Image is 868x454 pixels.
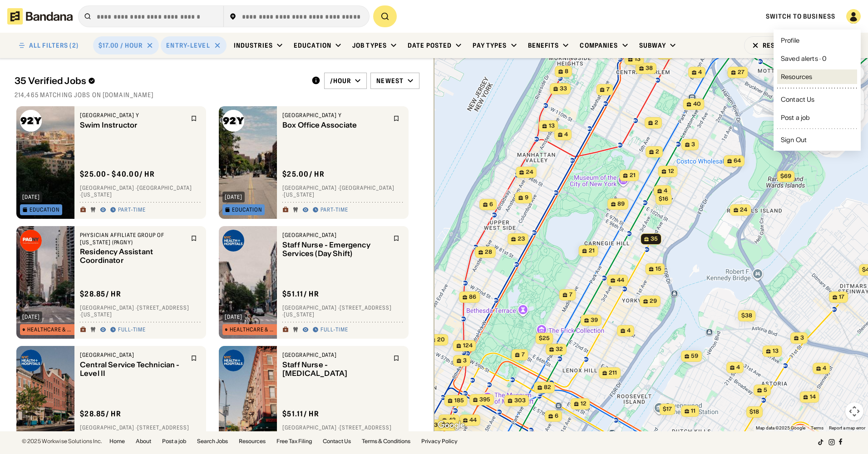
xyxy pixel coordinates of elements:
[591,316,598,324] span: 39
[485,248,492,256] span: 28
[639,41,666,49] div: Subway
[764,386,767,394] span: 5
[777,51,857,66] a: Saved alerts · 0
[20,110,42,132] img: 92nd Street Y logo
[581,400,587,408] span: 12
[750,408,759,415] span: $18
[829,425,865,430] a: Report a map error
[646,64,653,72] span: 38
[766,12,835,20] a: Switch to Business
[80,351,185,359] div: [GEOGRAPHIC_DATA]
[839,293,844,301] span: 17
[781,55,826,62] div: Saved alerts · 0
[630,172,636,179] span: 21
[800,334,804,342] span: 3
[118,326,146,334] div: Full-time
[781,137,807,143] div: Sign Out
[376,77,404,85] div: Newest
[627,327,631,335] span: 4
[15,75,304,86] div: 35 Verified Jobs
[736,364,740,371] span: 4
[691,407,695,415] span: 11
[777,69,857,84] a: Resources
[691,141,695,148] span: 3
[80,112,185,119] div: [GEOGRAPHIC_DATA] Y
[321,207,348,214] div: Part-time
[740,206,747,214] span: 24
[436,419,466,431] a: Open this area in Google Maps (opens a new window)
[282,360,388,378] div: Staff Nurse - [MEDICAL_DATA]
[362,439,410,444] a: Terms & Conditions
[330,77,351,85] div: /hour
[80,424,201,438] div: [GEOGRAPHIC_DATA] · [STREET_ADDRESS] · [US_STATE]
[738,69,745,76] span: 27
[282,409,319,419] div: $ 51.11 / hr
[664,187,667,195] span: 4
[781,96,814,103] div: Contact Us
[282,232,388,239] div: [GEOGRAPHIC_DATA]
[118,207,146,214] div: Part-time
[80,169,155,179] div: $ 25.00 - $40.00 / hr
[22,194,40,200] div: [DATE]
[282,351,388,359] div: [GEOGRAPHIC_DATA]
[528,41,559,49] div: Benefits
[781,74,812,80] div: Resources
[691,352,698,360] span: 59
[321,326,348,334] div: Full-time
[544,384,551,391] span: 82
[810,393,816,401] span: 14
[408,41,452,49] div: Date Posted
[777,92,857,107] a: Contact Us
[580,41,618,49] div: Companies
[781,114,810,121] div: Post a job
[565,68,568,75] span: 8
[162,439,186,444] a: Post a job
[556,345,563,353] span: 32
[518,235,525,243] span: 23
[22,439,102,444] div: © 2025 Workwise Solutions Inc.
[166,41,210,49] div: Entry-Level
[437,336,445,344] span: 20
[232,207,262,212] div: Education
[230,327,277,332] div: Healthcare & Mental Health
[282,121,388,129] div: Box Office Associate
[589,247,595,255] span: 21
[659,195,668,202] span: $16
[80,248,185,265] div: Residency Assistant Coordinator
[741,312,752,319] span: $38
[80,184,201,198] div: [GEOGRAPHIC_DATA] · [GEOGRAPHIC_DATA] · [US_STATE]
[693,100,701,108] span: 40
[30,207,60,212] div: Education
[225,194,242,200] div: [DATE]
[473,41,507,49] div: Pay Types
[282,241,388,258] div: Staff Nurse - Emergency Services (Day Shift)
[20,230,42,252] img: Physician Affiliate Group of New York (PAGNY) logo
[526,168,533,176] span: 24
[539,335,550,341] span: $25
[454,397,464,405] span: 185
[663,405,672,412] span: $17
[522,351,525,359] span: 7
[607,86,610,94] span: 7
[282,184,403,198] div: [GEOGRAPHIC_DATA] · [GEOGRAPHIC_DATA] · [US_STATE]
[780,173,791,179] span: $69
[282,169,325,179] div: $ 25.00 / hr
[698,69,702,76] span: 4
[282,289,319,299] div: $ 51.11 / hr
[617,200,625,208] span: 89
[479,396,490,404] span: 395
[15,104,419,431] div: grid
[564,131,568,138] span: 4
[823,365,826,372] span: 4
[773,347,779,355] span: 13
[650,297,657,305] span: 29
[99,41,143,49] div: $17.00 / hour
[656,148,659,156] span: 2
[668,168,674,175] span: 12
[80,232,185,246] div: Physician Affiliate Group of [US_STATE] (PAGNY)
[80,289,121,299] div: $ 28.85 / hr
[15,91,419,99] div: 214,465 matching jobs on [DOMAIN_NAME]
[781,37,799,44] div: Profile
[560,85,567,93] span: 33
